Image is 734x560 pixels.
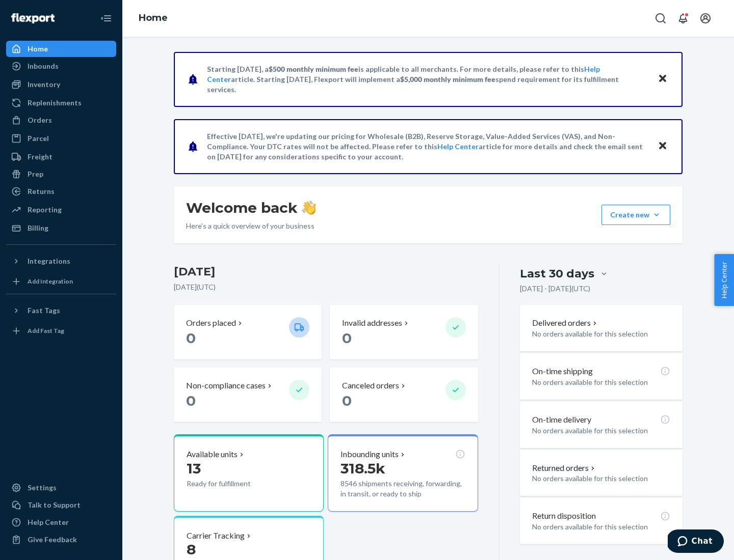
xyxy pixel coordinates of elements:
p: 8546 shipments receiving, forwarding, in transit, or ready to ship [340,479,465,499]
a: Home [6,41,116,57]
p: Non-compliance cases [186,380,266,391]
div: Fast Tags [28,305,60,316]
div: Inbounds [28,61,59,71]
button: Close [656,72,669,87]
button: Open Search Box [650,8,671,29]
a: Home [139,12,168,23]
button: Give Feedback [6,531,116,548]
div: Last 30 days [520,266,594,282]
p: On-time shipping [532,366,593,377]
p: No orders available for this selection [532,473,670,484]
button: Open account menu [695,8,716,29]
p: Carrier Tracking [187,530,245,542]
img: hand-wave emoji [302,201,316,215]
a: Freight [6,149,116,165]
span: 318.5k [340,460,385,477]
p: [DATE] ( UTC ) [174,282,478,292]
button: Talk to Support [6,497,116,513]
p: No orders available for this selection [532,377,670,387]
a: Reporting [6,202,116,218]
a: Settings [6,480,116,496]
a: Returns [6,183,116,200]
span: 0 [186,392,196,409]
p: Inbounding units [340,449,399,460]
div: Add Integration [28,277,73,286]
p: No orders available for this selection [532,329,670,339]
span: 8 [187,541,196,558]
div: Replenishments [28,98,82,108]
a: Replenishments [6,95,116,111]
button: Orders placed 0 [174,305,322,359]
div: Prep [28,169,43,179]
p: On-time delivery [532,414,591,426]
span: 13 [187,460,201,477]
div: Billing [28,223,48,233]
span: $5,000 monthly minimum fee [400,75,495,83]
div: Add Fast Tag [28,326,64,335]
ol: breadcrumbs [130,4,176,33]
button: Help Center [714,254,734,306]
a: Orders [6,112,116,128]
div: Inventory [28,79,60,90]
a: Prep [6,166,116,182]
button: Open notifications [673,8,693,29]
a: Inbounds [6,58,116,74]
p: No orders available for this selection [532,522,670,532]
h1: Welcome back [186,199,316,217]
div: Home [28,44,48,54]
button: Close Navigation [96,8,116,29]
p: Ready for fulfillment [187,479,281,489]
a: Parcel [6,130,116,147]
p: Available units [187,449,238,460]
a: Help Center [437,142,479,151]
button: Integrations [6,253,116,269]
p: Effective [DATE], we're updating our pricing for Wholesale (B2B), Reserve Storage, Value-Added Se... [207,131,648,162]
button: Inbounding units318.5k8546 shipments receiving, forwarding, in transit, or ready to ship [328,434,478,512]
a: Help Center [6,514,116,530]
span: 0 [186,329,196,347]
p: Invalid addresses [342,317,402,329]
a: Inventory [6,76,116,93]
span: $500 monthly minimum fee [269,65,358,73]
div: Parcel [28,133,49,144]
button: Create new [601,205,670,225]
button: Canceled orders 0 [330,368,478,422]
div: Give Feedback [28,535,77,545]
div: Orders [28,115,52,125]
p: No orders available for this selection [532,426,670,436]
p: [DATE] - [DATE] ( UTC ) [520,284,590,294]
a: Add Integration [6,273,116,290]
button: Delivered orders [532,317,599,329]
p: Starting [DATE], a is applicable to all merchants. For more details, please refer to this article... [207,64,648,95]
div: Talk to Support [28,500,81,510]
p: Canceled orders [342,380,399,391]
div: Integrations [28,256,70,266]
div: Freight [28,152,53,162]
span: 0 [342,392,352,409]
button: Non-compliance cases 0 [174,368,322,422]
a: Billing [6,220,116,236]
img: Flexport logo [11,13,55,23]
span: 0 [342,329,352,347]
button: Close [656,139,669,154]
button: Invalid addresses 0 [330,305,478,359]
button: Fast Tags [6,302,116,319]
button: Returned orders [532,462,597,474]
iframe: Opens a widget where you can chat to one of our agents [668,529,724,555]
a: Add Fast Tag [6,323,116,339]
div: Help Center [28,517,69,527]
p: Return disposition [532,510,596,522]
div: Reporting [28,205,62,215]
div: Returns [28,186,55,197]
button: Available units13Ready for fulfillment [174,434,324,512]
h3: [DATE] [174,264,478,280]
p: Orders placed [186,317,236,329]
div: Settings [28,483,57,493]
p: Here’s a quick overview of your business [186,221,316,231]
